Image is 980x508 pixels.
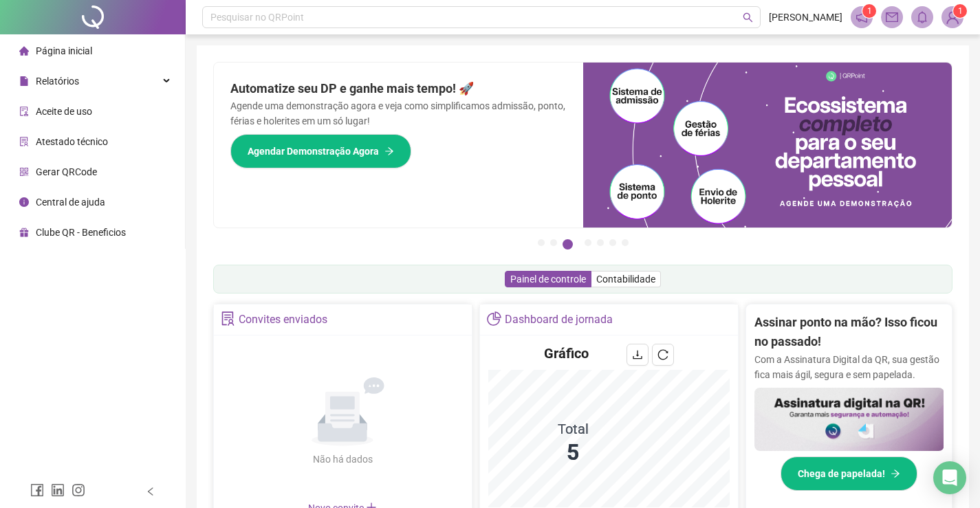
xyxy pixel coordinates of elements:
[942,7,963,27] img: 92320
[769,10,842,25] span: [PERSON_NAME]
[743,12,753,23] span: search
[933,461,966,494] div: Open Intercom Messenger
[754,352,944,382] p: Com a Assinatura Digital da QR, sua gestão fica mais ágil, segura e sem papelada.
[19,107,29,116] span: audit
[544,344,589,363] h4: Gráfico
[583,63,952,228] img: banner%2Fd57e337e-a0d3-4837-9615-f134fc33a8e6.png
[632,349,643,360] span: download
[239,308,327,331] div: Convites enviados
[248,144,379,159] span: Agendar Demonstração Agora
[19,197,29,207] span: info-circle
[550,239,557,246] button: 2
[585,239,591,246] button: 4
[754,388,944,451] img: banner%2F02c71560-61a6-44d4-94b9-c8ab97240462.png
[538,239,545,246] button: 1
[279,452,406,467] div: Não há dados
[505,308,613,331] div: Dashboard de jornada
[146,487,155,496] span: left
[597,239,604,246] button: 5
[958,6,963,16] span: 1
[384,146,394,156] span: arrow-right
[19,76,29,86] span: file
[30,483,44,497] span: facebook
[36,76,79,87] span: Relatórios
[657,349,668,360] span: reload
[596,274,655,285] span: Contabilidade
[563,239,573,250] button: 3
[487,311,501,326] span: pie-chart
[36,106,92,117] span: Aceite de uso
[781,456,917,491] button: Chega de papelada!
[19,167,29,177] span: qrcode
[36,136,108,147] span: Atestado técnico
[36,227,126,238] span: Clube QR - Beneficios
[19,46,29,56] span: home
[36,166,97,177] span: Gerar QRCode
[856,11,868,23] span: notification
[886,11,898,23] span: mail
[230,98,567,129] p: Agende uma demonstração agora e veja como simplificamos admissão, ponto, férias e holerites em um...
[230,134,411,168] button: Agendar Demonstração Agora
[19,228,29,237] span: gift
[622,239,629,246] button: 7
[891,469,900,478] span: arrow-right
[36,45,92,56] span: Página inicial
[609,239,616,246] button: 6
[953,4,967,18] sup: Atualize o seu contato no menu Meus Dados
[867,6,872,16] span: 1
[19,137,29,146] span: solution
[221,311,235,326] span: solution
[51,483,65,497] span: linkedin
[510,274,586,285] span: Painel de controle
[798,466,885,481] span: Chega de papelada!
[862,4,876,18] sup: 1
[230,79,567,98] h2: Automatize seu DP e ganhe mais tempo! 🚀
[916,11,928,23] span: bell
[754,313,944,352] h2: Assinar ponto na mão? Isso ficou no passado!
[72,483,85,497] span: instagram
[36,197,105,208] span: Central de ajuda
